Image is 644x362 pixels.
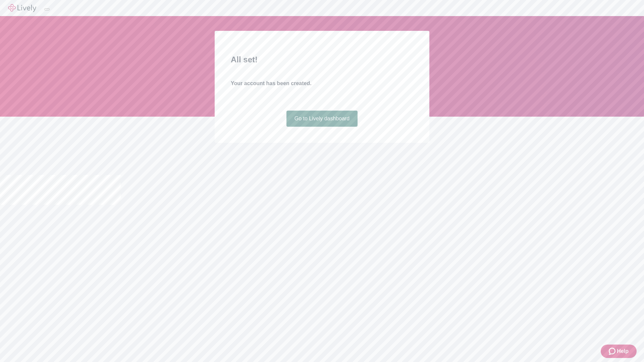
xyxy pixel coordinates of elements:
[231,54,413,66] h2: All set!
[609,347,617,355] svg: Zendesk support icon
[617,347,629,355] span: Help
[601,345,637,358] button: Zendesk support iconHelp
[44,8,50,10] button: Log out
[286,111,358,127] a: Go to Lively dashboard
[231,79,413,87] h4: Your account has been created.
[8,4,36,12] img: Lively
